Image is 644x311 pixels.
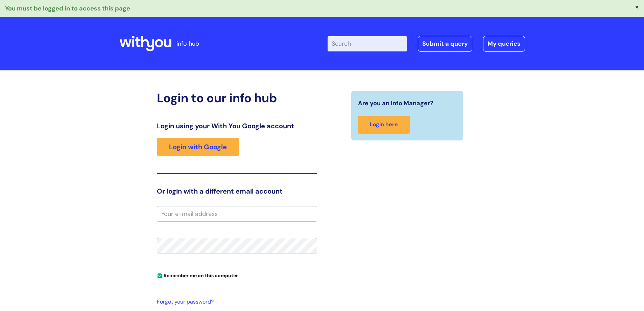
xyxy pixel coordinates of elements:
a: Forgot your password? [157,297,314,307]
p: info hub [176,38,199,49]
a: Login here [358,116,410,134]
h3: Login using your With You Google account [157,122,317,130]
a: My queries [483,36,525,51]
input: Search [328,36,407,51]
input: Your e-mail address [157,206,317,222]
h3: Or login with a different email account [157,187,317,195]
div: You can uncheck this option if you're logging in from a shared device [157,270,317,281]
span: Are you an Info Manager? [358,98,433,109]
input: Remember me on this computer [158,274,162,278]
label: Remember me on this computer [157,271,238,279]
a: Login with Google [157,138,239,156]
a: Submit a query [418,36,472,51]
button: × [635,4,639,10]
h2: Login to our info hub [157,91,317,105]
